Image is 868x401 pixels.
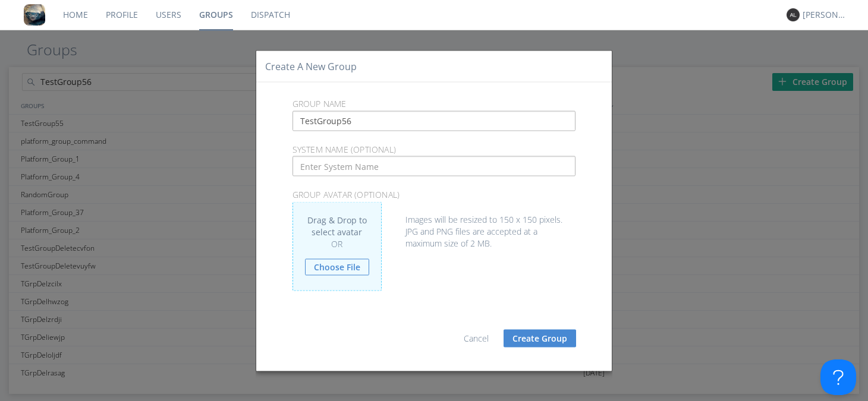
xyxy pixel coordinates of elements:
[464,332,489,343] a: Cancel
[293,201,382,291] div: Drag & Drop to select avatar
[504,329,576,347] button: Create Group
[284,97,585,110] p: Group Name
[293,156,576,176] input: Enter System Name
[284,188,585,201] p: Group Avatar (optional)
[24,4,45,26] img: 8ff700cf5bab4eb8a436322861af2272
[284,143,585,156] p: System Name (optional)
[305,258,369,275] a: Choose File
[305,238,369,250] div: OR
[265,59,357,73] h4: Create a New Group
[787,8,800,21] img: 373638.png
[293,110,576,131] input: Enter Group Name
[803,9,847,21] div: [PERSON_NAME]
[293,201,576,249] div: Images will be resized to 150 x 150 pixels. JPG and PNG files are accepted at a maximum size of 2...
